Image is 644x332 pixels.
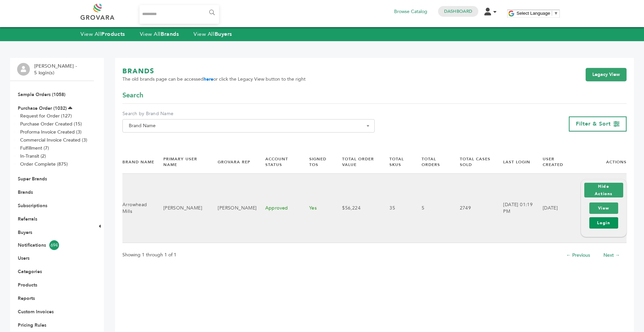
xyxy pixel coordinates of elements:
[20,113,72,119] a: Request for Order (127)
[122,119,375,133] span: Brand Name
[18,216,37,222] a: Referrals
[20,153,46,159] a: In-Transit (2)
[101,30,125,38] strong: Products
[589,217,618,229] a: Login
[589,202,618,214] a: View
[18,268,42,275] a: Categories
[534,151,573,173] th: User Created
[122,110,375,117] label: Search by Brand Name
[18,105,67,111] a: Purchase Order (1032)
[20,161,68,167] a: Order Complete (875)
[18,229,32,236] a: Buyers
[552,11,552,16] span: ​
[209,151,257,173] th: Grovara Rep
[451,174,495,243] td: 2749
[122,91,143,100] span: Search
[155,174,210,243] td: [PERSON_NAME]
[257,151,301,173] th: Account Status
[554,11,558,16] span: ▼
[18,202,47,209] a: Subscriptions
[215,30,232,38] strong: Buyers
[334,151,381,173] th: Total Order Value
[49,240,59,250] span: 694
[122,76,306,83] span: The old brands page can be accessed or click the Legacy View button to the right
[34,63,78,76] li: [PERSON_NAME] - 5 login(s)
[209,174,257,243] td: [PERSON_NAME]
[18,255,30,261] a: Users
[301,174,334,243] td: Yes
[18,240,86,250] a: Notifications694
[517,11,550,16] span: Select Language
[18,309,54,315] a: Custom Invoices
[20,121,82,127] a: Purchase Order Created (15)
[586,68,627,81] a: Legacy View
[517,11,558,16] a: Select Language​
[155,151,210,173] th: Primary User Name
[20,129,82,135] a: Proforma Invoice Created (3)
[576,120,611,128] span: Filter & Sort
[381,174,413,243] td: 35
[18,322,46,328] a: Pricing Rules
[451,151,495,173] th: Total Cases Sold
[18,282,37,288] a: Products
[122,67,306,76] h1: BRANDS
[122,251,176,259] p: Showing 1 through 1 of 1
[573,151,627,173] th: Actions
[413,151,451,173] th: Total Orders
[534,174,573,243] td: [DATE]
[80,30,125,38] a: View AllProducts
[140,5,219,24] input: Search...
[394,8,427,15] a: Browse Catalog
[495,174,534,243] td: [DATE] 01:19 PM
[122,151,155,173] th: Brand Name
[334,174,381,243] td: $56,224
[126,121,371,131] span: Brand Name
[140,30,179,38] a: View AllBrands
[603,252,620,258] a: Next →
[204,76,213,82] a: here
[413,174,451,243] td: 5
[18,91,65,98] a: Sample Orders (1058)
[18,295,35,302] a: Reports
[381,151,413,173] th: Total SKUs
[18,176,47,182] a: Super Brands
[20,145,49,151] a: Fulfillment (7)
[257,174,301,243] td: Approved
[122,174,155,243] td: Arrowhead Mills
[194,30,232,38] a: View AllBuyers
[495,151,534,173] th: Last Login
[17,63,30,76] img: profile.png
[20,137,87,143] a: Commercial Invoice Created (3)
[18,189,33,195] a: Brands
[584,183,623,197] button: Hide Actions
[301,151,334,173] th: Signed TOS
[566,252,590,258] a: ← Previous
[444,8,472,14] a: Dashboard
[161,30,179,38] strong: Brands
